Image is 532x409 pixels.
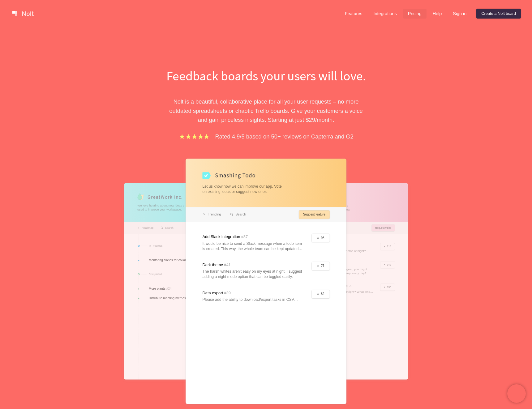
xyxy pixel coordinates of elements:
a: Sign in [448,9,471,19]
img: stars.b067e34983.png [178,133,210,140]
a: Features [340,9,367,19]
iframe: Chatra live chat [507,384,526,403]
h1: Feedback boards your users will love. [159,67,373,85]
p: Rated 4.9/5 based on 50+ reviews on Capterra and G2 [215,132,354,141]
a: Help [428,9,447,19]
a: Pricing [403,9,427,19]
a: Integrations [368,9,401,19]
p: Nolt is a beautiful, collaborative place for all your user requests – no more outdated spreadshee... [159,97,373,124]
a: Create a Nolt board [476,9,521,19]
